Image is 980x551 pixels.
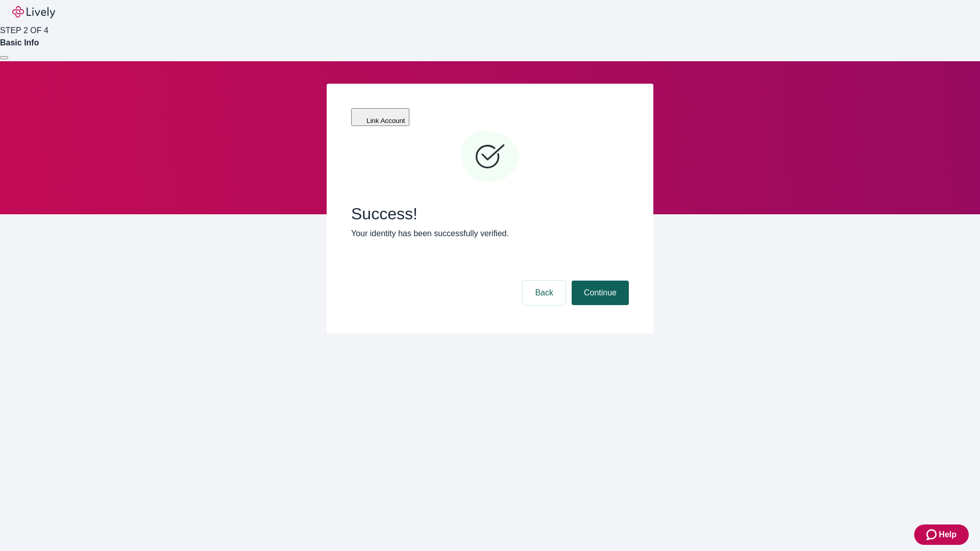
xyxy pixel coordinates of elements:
p: Your identity has been successfully verified. [351,228,629,240]
button: Back [523,281,566,305]
button: Zendesk support iconHelp [914,524,969,545]
span: Success! [351,204,629,223]
svg: Checkmark icon [459,127,521,188]
span: Help [939,529,957,541]
svg: Zendesk support icon [926,529,939,541]
button: Link Account [351,108,409,126]
img: Lively [12,6,55,18]
button: Continue [572,281,629,305]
